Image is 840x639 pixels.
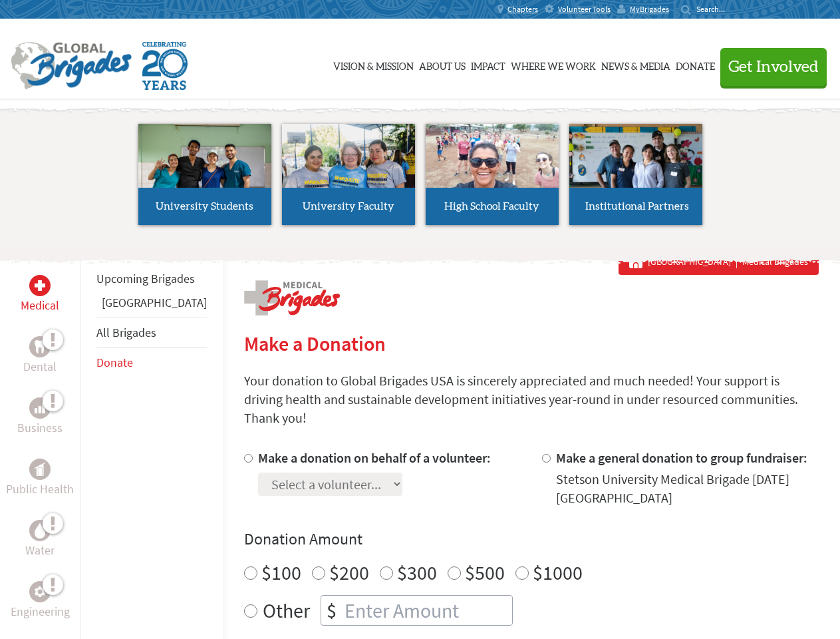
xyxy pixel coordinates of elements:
[444,201,539,212] span: High School Faculty
[244,371,819,427] p: Your donation to Global Brigades USA is sincerely appreciated and much needed! Your support is dr...
[261,560,301,585] label: $100
[720,48,827,86] button: Get Involved
[96,318,207,348] li: All Brigades
[511,31,596,98] a: Where We Work
[138,124,271,225] a: University Students
[102,295,207,310] a: [GEOGRAPHIC_DATA]
[156,201,253,212] span: University Students
[558,4,611,15] span: Volunteer Tools
[29,275,51,296] div: Medical
[25,541,55,560] p: Water
[728,59,819,75] span: Get Involved
[342,596,512,625] input: Enter Amount
[11,581,70,621] a: EngineeringEngineering
[533,560,583,585] label: $1000
[11,602,70,621] p: Engineering
[333,31,414,98] a: Vision & Mission
[23,357,57,376] p: Dental
[96,355,133,370] a: Donate
[35,280,45,291] img: Medical
[6,459,74,499] a: Public HealthPublic Health
[17,397,63,437] a: BusinessBusiness
[17,419,63,437] p: Business
[244,529,819,550] h4: Donation Amount
[556,449,807,466] label: Make a general donation to group fundraiser:
[35,340,45,353] img: Dental
[696,4,734,14] input: Search...
[601,31,670,98] a: News & Media
[303,201,394,212] span: University Faculty
[29,520,51,541] div: Water
[6,480,74,499] p: Public Health
[11,42,132,90] img: Global Brigades Logo
[35,403,45,413] img: Business
[96,271,195,286] a: Upcoming Brigades
[29,581,51,602] div: Engineering
[507,4,538,15] span: Chapters
[426,124,559,188] img: menu_brigades_submenu_3.jpg
[96,294,207,318] li: Honduras
[569,124,702,225] a: Institutional Partners
[569,124,702,212] img: menu_brigades_submenu_4.jpg
[25,520,55,560] a: WaterWater
[35,463,45,476] img: Public Health
[329,560,369,585] label: $200
[282,124,415,225] a: University Faculty
[29,459,51,480] div: Public Health
[397,560,437,585] label: $300
[263,595,310,626] label: Other
[465,560,505,585] label: $500
[29,397,51,419] div: Business
[35,586,45,597] img: Engineering
[471,31,505,98] a: Impact
[321,596,342,625] div: $
[244,280,340,316] img: logo-medical.png
[630,4,669,15] span: MyBrigades
[21,275,59,315] a: MedicalMedical
[419,31,466,98] a: About Us
[142,42,188,90] img: Global Brigades Celebrating 20 Years
[21,296,59,315] p: Medical
[282,124,415,213] img: menu_brigades_submenu_2.jpg
[244,331,819,355] h2: Make a Donation
[585,201,689,212] span: Institutional Partners
[258,449,491,466] label: Make a donation on behalf of a volunteer:
[96,264,207,294] li: Upcoming Brigades
[23,336,57,376] a: DentalDental
[676,31,715,98] a: Donate
[96,325,156,340] a: All Brigades
[35,523,45,538] img: Water
[556,470,819,507] div: Stetson University Medical Brigade [DATE] [GEOGRAPHIC_DATA]
[96,348,207,377] li: Donate
[138,124,271,212] img: menu_brigades_submenu_1.jpg
[29,336,51,357] div: Dental
[426,124,559,225] a: High School Faculty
